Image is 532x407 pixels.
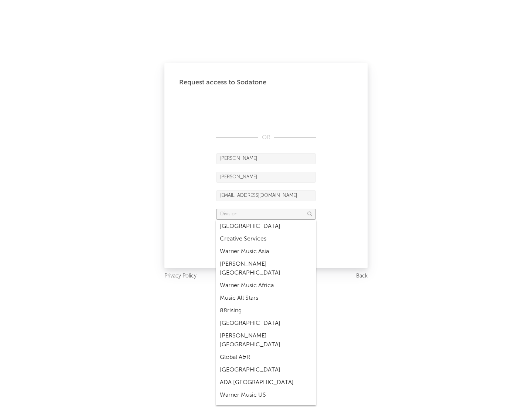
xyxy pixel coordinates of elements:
[216,190,316,201] input: Email
[216,279,316,292] div: Warner Music Africa
[216,351,316,364] div: Global A&R
[216,153,316,164] input: First Name
[216,376,316,389] div: ADA [GEOGRAPHIC_DATA]
[179,78,353,87] div: Request access to Sodatone
[216,305,316,317] div: 88rising
[216,172,316,183] input: Last Name
[216,220,316,233] div: [GEOGRAPHIC_DATA]
[216,389,316,401] div: Warner Music US
[216,317,316,330] div: [GEOGRAPHIC_DATA]
[164,272,197,281] a: Privacy Policy
[216,292,316,305] div: Music All Stars
[216,258,316,279] div: [PERSON_NAME] [GEOGRAPHIC_DATA]
[216,330,316,351] div: [PERSON_NAME] [GEOGRAPHIC_DATA]
[216,245,316,258] div: Warner Music Asia
[216,133,316,142] div: OR
[216,364,316,376] div: [GEOGRAPHIC_DATA]
[356,272,368,281] a: Back
[216,233,316,245] div: Creative Services
[216,209,316,220] input: Division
